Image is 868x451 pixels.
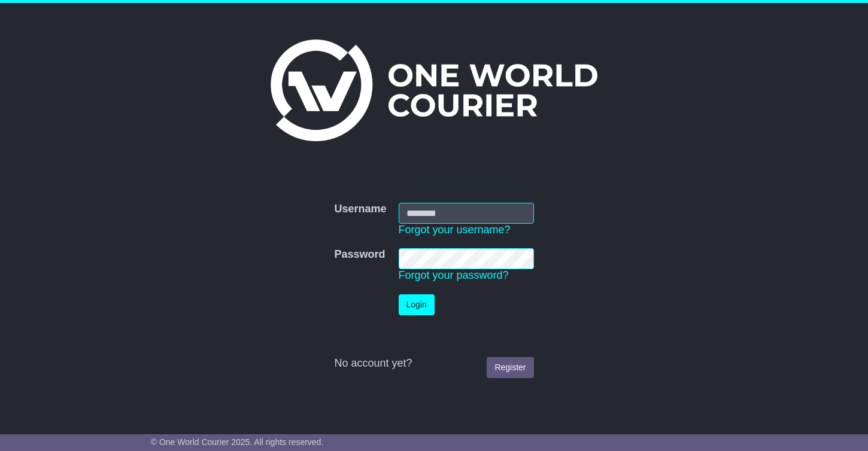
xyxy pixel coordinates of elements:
a: Register [487,357,533,378]
img: One World [271,39,597,141]
span: © One World Courier 2025. All rights reserved. [151,437,324,447]
button: Login [399,294,435,315]
label: Password [334,248,385,261]
label: Username [334,203,386,216]
a: Forgot your username? [399,224,511,236]
div: No account yet? [334,357,533,370]
a: Forgot your password? [399,269,509,281]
